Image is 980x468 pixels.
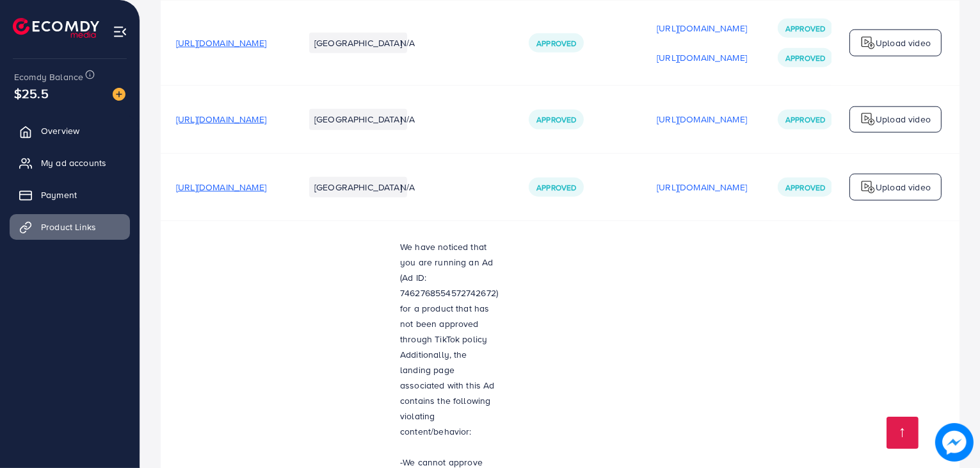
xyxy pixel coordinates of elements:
span: Approved [536,38,576,49]
p: Upload video [876,35,931,51]
a: Product Links [10,214,130,240]
p: [URL][DOMAIN_NAME] [657,112,747,127]
li: [GEOGRAPHIC_DATA] [309,109,407,130]
p: We have noticed that you are running an Ad (Ad ID: 7462768554572742672) for a product that has no... [400,239,498,439]
span: [URL][DOMAIN_NAME] [176,113,266,126]
p: [URL][DOMAIN_NAME] [657,180,747,195]
span: Overview [41,124,79,137]
span: [URL][DOMAIN_NAME] [176,37,266,49]
span: Approved [536,114,576,125]
li: [GEOGRAPHIC_DATA] [309,33,407,53]
img: image [935,423,974,462]
span: Approved [536,182,576,193]
span: My ad accounts [41,156,106,169]
span: Approved [785,53,825,63]
p: Upload video [876,112,931,127]
span: N/A [400,181,415,194]
span: N/A [400,37,415,49]
img: image [113,88,125,101]
span: Payment [41,188,77,201]
span: Approved [785,182,825,193]
a: Overview [10,118,130,144]
a: Payment [10,182,130,208]
p: [URL][DOMAIN_NAME] [657,50,747,65]
span: Ecomdy Balance [14,71,83,83]
span: $25.5 [14,84,49,103]
img: menu [113,24,127,39]
li: [GEOGRAPHIC_DATA] [309,177,407,197]
span: [URL][DOMAIN_NAME] [176,181,266,194]
p: Upload video [876,180,931,195]
a: My ad accounts [10,150,130,176]
p: [URL][DOMAIN_NAME] [657,21,747,36]
img: logo [860,180,876,195]
span: Approved [785,114,825,125]
img: logo [860,35,876,51]
img: logo [13,18,99,38]
span: Approved [785,23,825,34]
img: logo [860,112,876,127]
span: N/A [400,113,415,126]
span: Product Links [41,221,96,233]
